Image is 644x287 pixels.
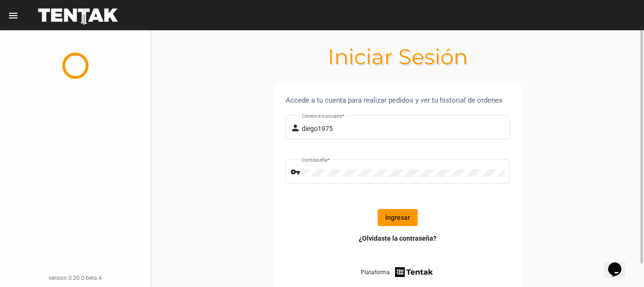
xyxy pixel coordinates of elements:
div: Accede a tu cuenta para realizar pedidos y ver tu historial de ordenes [286,95,510,106]
div: version 0.20.0-beta.4 [8,273,143,283]
mat-icon: menu [8,10,19,21]
button: Ingresar [378,209,418,226]
a: Plataforma [361,266,435,278]
mat-icon: vpn_key [290,166,302,178]
iframe: chat widget [604,249,635,278]
mat-icon: person [290,122,302,134]
img: tentak-firm.png [394,266,434,278]
h1: Iniciar Sesión [151,49,644,64]
span: Plataforma [361,268,390,277]
a: ¿Olvidaste la contraseña? [359,234,437,243]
